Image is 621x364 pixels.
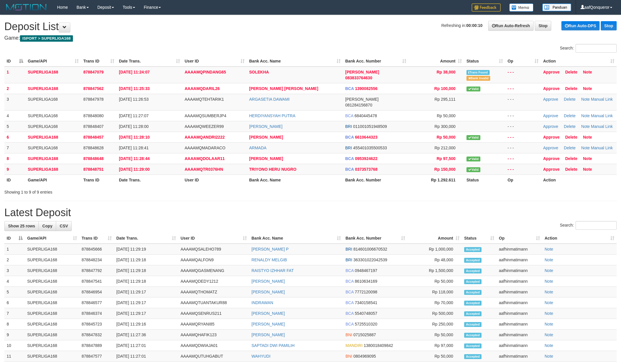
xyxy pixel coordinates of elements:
[251,300,273,305] a: INDRAWAN
[542,3,571,11] img: panduan.png
[464,174,505,185] th: Status
[435,97,455,102] span: Rp 295,111
[119,70,150,74] span: [DATE] 11:24:07
[119,146,148,150] span: [DATE] 11:28:41
[4,221,39,231] a: Show 25 rows
[185,70,226,74] span: AAAAMQPINDANG65
[249,167,296,172] a: TRIYONO HERU NUGRO
[83,146,104,150] span: 878848628
[25,233,79,244] th: Game/API: activate to sort column ascending
[20,35,73,42] span: ISPORT > SUPERLIGA168
[407,265,462,276] td: Rp 1,500,000
[591,124,613,129] a: Manual Link
[505,174,541,185] th: Op
[119,97,148,102] span: [DATE] 11:26:53
[83,86,104,91] span: 878847562
[505,67,541,83] td: - - -
[355,279,377,284] span: Copy 8610634169 to clipboard
[346,279,354,284] span: BCA
[185,156,225,161] span: AAAAMQDOLAAR11
[345,156,354,161] span: BCA
[462,233,497,244] th: Status: activate to sort column ascending
[83,70,104,74] span: 878847079
[251,311,285,316] a: [PERSON_NAME]
[345,135,354,139] span: BCA
[353,332,376,337] span: Copy 0715025887 to clipboard
[249,233,343,244] th: Bank Acc. Name: activate to sort column ascending
[345,113,353,118] span: BCA
[345,97,379,102] span: [PERSON_NAME]
[249,97,290,102] a: ARGASETIA DAWAMI
[435,124,455,129] span: Rp 300,000
[79,340,114,351] td: 878847889
[346,332,352,337] span: BNI
[543,135,560,139] a: Approve
[56,221,72,231] a: CSV
[25,297,79,308] td: SUPERLIGA168
[541,56,617,67] th: Action: activate to sort column ascending
[545,247,553,251] a: Note
[251,322,285,326] a: [PERSON_NAME]
[464,290,482,295] span: Accepted
[185,113,226,118] span: AAAAMQSUMBERJP4
[464,279,482,284] span: Accepted
[25,276,79,287] td: SUPERLIGA168
[466,70,490,75] span: Similar transaction found
[505,153,541,164] td: - - -
[346,322,354,326] span: BCA
[542,233,617,244] th: Action: activate to sort column ascending
[353,124,387,129] span: Copy 011001051948509 to clipboard
[407,297,462,308] td: Rp 70,000
[114,319,178,330] td: [DATE] 11:29:16
[437,70,455,74] span: Rp 38,000
[437,113,455,118] span: Rp 50,000
[355,167,378,172] span: Copy 0373573768 to clipboard
[25,153,81,164] td: SUPERLIGA168
[543,86,560,91] a: Approve
[541,174,617,185] th: Action
[576,44,617,53] input: Search:
[581,146,590,150] a: Note
[545,354,553,359] a: Note
[25,340,79,351] td: SUPERLIGA168
[4,67,25,83] td: 1
[565,167,577,172] a: Delete
[25,287,79,297] td: SUPERLIGA168
[464,311,482,316] span: Accepted
[25,164,81,174] td: SUPERLIGA168
[545,322,553,326] a: Note
[497,233,542,244] th: Op: activate to sort column ascending
[83,156,104,161] span: 878848648
[4,132,25,142] td: 6
[185,146,225,150] span: AAAAMQMADARACO
[581,113,590,118] a: Note
[178,330,249,340] td: AAAAMQHAFIK123
[117,174,182,185] th: Date Trans.
[4,21,617,32] h1: Deposit List
[560,221,617,230] label: Search:
[565,135,577,139] a: Delete
[251,279,285,284] a: [PERSON_NAME]
[466,135,480,140] span: Valid transaction
[407,276,462,287] td: Rp 50,000
[497,244,542,255] td: aafhinmatimann
[178,297,249,308] td: AAAAMQTUANTAKUR88
[346,311,354,316] span: BCA
[25,56,81,67] th: Game/API: activate to sort column ascending
[505,83,541,94] td: - - -
[497,265,542,276] td: aafhinmatimann
[545,279,553,284] a: Note
[434,86,455,91] span: Rp 100,000
[464,247,482,252] span: Accepted
[81,56,117,67] th: Trans ID: activate to sort column ascending
[4,187,254,195] div: Showing 1 to 9 of 9 entries
[119,124,148,129] span: [DATE] 11:28:00
[583,156,592,161] a: Note
[591,146,613,150] a: Manual Link
[185,86,220,91] span: AAAAMQDARIL26
[4,94,25,110] td: 3
[25,94,81,110] td: SUPERLIGA168
[464,269,482,273] span: Accepted
[343,56,409,67] th: Bank Acc. Number: activate to sort column ascending
[497,276,542,287] td: aafhinmatimann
